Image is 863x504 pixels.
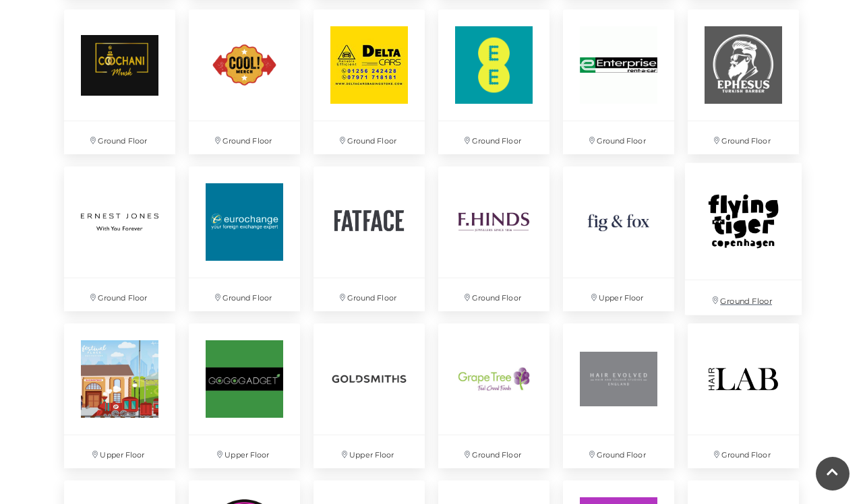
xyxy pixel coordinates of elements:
[57,160,182,318] a: Ground Floor
[182,3,307,161] a: Ground Floor
[563,323,674,435] img: Hair Evolved at Festival Place, Basingstoke
[57,317,182,475] a: Upper Floor
[314,435,425,468] p: Upper Floor
[64,121,175,154] p: Ground Floor
[438,435,549,468] p: Ground Floor
[438,121,549,154] p: Ground Floor
[688,435,799,468] p: Ground Floor
[563,278,674,311] p: Upper Floor
[182,160,307,318] a: Ground Floor
[681,3,806,161] a: Ground Floor
[314,278,425,311] p: Ground Floor
[307,3,431,161] a: Ground Floor
[182,317,307,475] a: Upper Floor
[684,280,801,315] p: Ground Floor
[431,317,556,475] a: Ground Floor
[688,121,799,154] p: Ground Floor
[556,160,681,318] a: Upper Floor
[64,278,175,311] p: Ground Floor
[556,317,681,475] a: Hair Evolved at Festival Place, Basingstoke Ground Floor
[431,3,556,161] a: Ground Floor
[314,121,425,154] p: Ground Floor
[563,435,674,468] p: Ground Floor
[64,435,175,468] p: Upper Floor
[189,121,300,154] p: Ground Floor
[307,317,431,475] a: Upper Floor
[57,3,182,161] a: Ground Floor
[431,160,556,318] a: Ground Floor
[189,435,300,468] p: Upper Floor
[678,156,808,322] a: Ground Floor
[563,121,674,154] p: Ground Floor
[307,160,431,318] a: Ground Floor
[681,317,806,475] a: Ground Floor
[438,278,549,311] p: Ground Floor
[189,278,300,311] p: Ground Floor
[556,3,681,161] a: Ground Floor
